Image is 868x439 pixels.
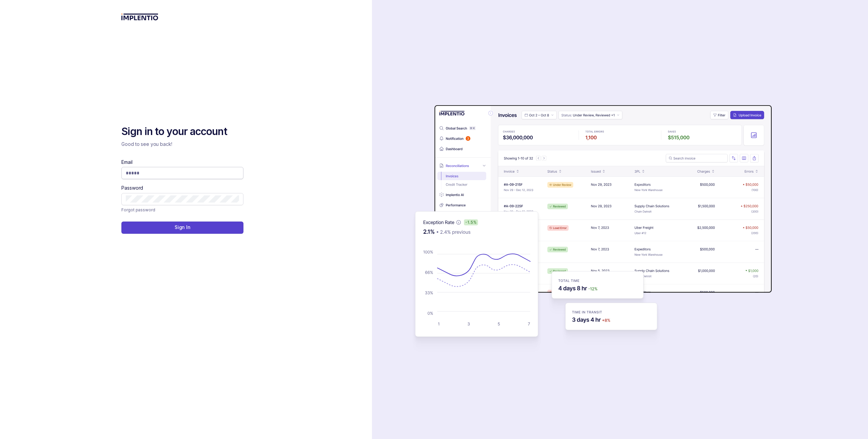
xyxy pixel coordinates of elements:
p: Forgot password [121,207,155,213]
p: Sign In [175,224,191,231]
img: logo [121,14,158,20]
button: Sign In [121,222,243,234]
a: Link Forgot password [121,207,155,213]
label: Email [121,159,132,166]
p: Good to see you back! [121,141,243,148]
img: signin-background.svg [391,84,774,355]
h2: Sign in to your account [121,125,243,138]
label: Password [121,185,143,191]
